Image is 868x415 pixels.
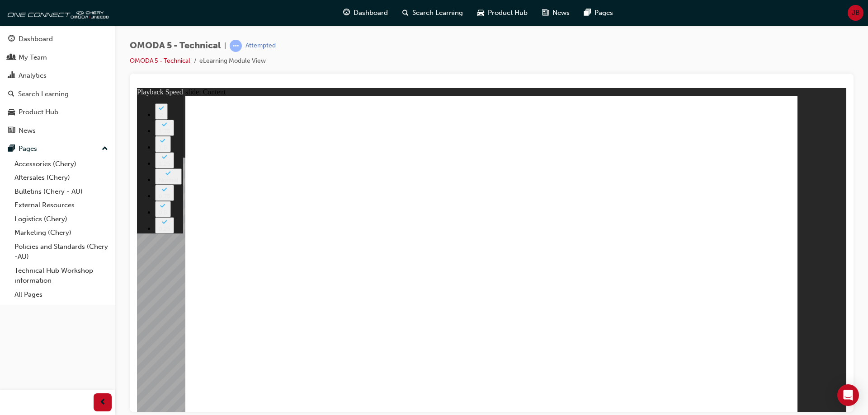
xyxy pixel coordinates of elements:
[130,57,190,65] a: OMODA 5 - Technical
[8,108,15,117] span: car-icon
[535,4,577,22] a: news-iconNews
[837,384,859,406] div: Open Intercom Messenger
[4,31,112,47] a: Dashboard
[19,126,36,136] div: News
[4,140,112,157] button: Pages
[19,70,47,81] div: Analytics
[4,29,112,140] button: DashboardMy TeamAnalyticsSearch LearningProduct HubNews
[19,144,37,154] div: Pages
[4,104,112,121] a: Product Hub
[8,35,15,43] span: guage-icon
[224,41,226,51] span: |
[11,157,112,171] a: Accessories (Chery)
[395,4,470,22] a: search-iconSearch Learning
[4,49,112,66] a: My Team
[412,8,463,18] span: Search Learning
[343,7,350,19] span: guage-icon
[336,4,395,22] a: guage-iconDashboard
[18,89,69,99] div: Search Learning
[199,56,266,66] li: eLearning Module View
[488,8,528,18] span: Product Hub
[552,8,570,18] span: News
[4,86,112,103] a: Search Learning
[99,397,106,408] span: prev-icon
[542,7,549,19] span: news-icon
[19,34,53,44] div: Dashboard
[11,264,112,288] a: Technical Hub Workshop information
[11,212,112,226] a: Logistics (Chery)
[102,143,108,155] span: up-icon
[354,8,388,18] span: Dashboard
[11,226,112,240] a: Marketing (Chery)
[11,240,112,264] a: Policies and Standards (Chery -AU)
[11,288,112,302] a: All Pages
[402,7,409,19] span: search-icon
[19,107,58,117] div: Product Hub
[8,127,15,135] span: news-icon
[11,198,112,212] a: External Resources
[852,8,860,18] span: JB
[11,185,112,199] a: Bulletins (Chery - AU)
[848,5,863,21] button: JB
[11,171,112,185] a: Aftersales (Chery)
[230,40,242,52] span: learningRecordVerb_ATTEMPT-icon
[8,72,15,80] span: chart-icon
[4,122,112,139] a: News
[130,41,221,51] span: OMODA 5 - Technical
[470,4,535,22] a: car-iconProduct Hub
[5,4,108,22] img: oneconnect
[577,4,620,22] a: pages-iconPages
[4,67,112,84] a: Analytics
[584,7,591,19] span: pages-icon
[594,8,613,18] span: Pages
[245,42,276,50] div: Attempted
[8,90,14,98] span: search-icon
[19,52,47,63] div: My Team
[477,7,484,19] span: car-icon
[8,54,15,62] span: people-icon
[8,145,15,153] span: pages-icon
